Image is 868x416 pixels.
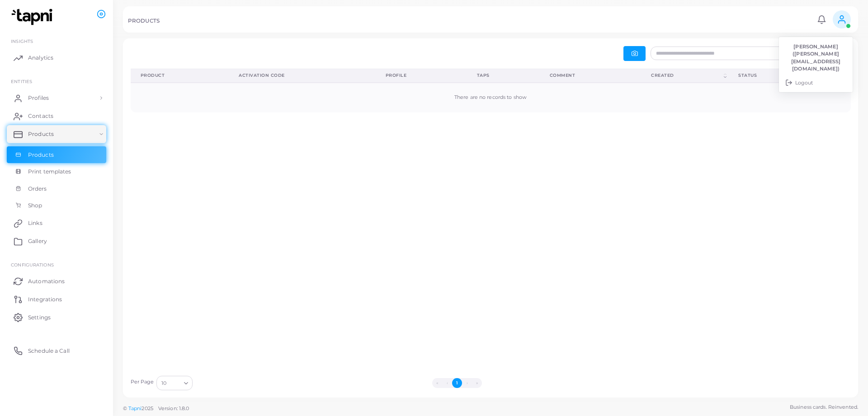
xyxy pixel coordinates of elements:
a: Contacts [7,107,106,125]
div: Product [141,72,219,79]
a: Products [7,146,106,164]
a: Settings [7,308,106,326]
span: Business cards. Reinvented. [790,403,858,411]
span: Products [28,151,54,159]
span: Configurations [11,262,54,267]
span: Print templates [28,168,71,176]
div: Comment [550,72,631,79]
a: Links [7,214,106,232]
div: Created [651,72,722,79]
span: Orders [28,185,47,193]
span: Profiles [28,94,49,102]
a: Schedule a Call [7,341,106,360]
span: 2025 [142,405,153,412]
a: Integrations [7,290,106,308]
span: INSIGHTS [11,38,33,44]
div: Status [738,72,800,79]
span: © [123,405,189,412]
ul: Pagination [195,378,719,388]
span: Schedule a Call [28,347,70,355]
span: 10 [161,379,166,388]
a: Products [7,125,106,143]
a: Gallery [7,232,106,250]
a: Orders [7,180,106,197]
div: Search for option [156,376,193,390]
span: Contacts [28,112,53,120]
span: Products [28,130,54,138]
span: ENTITIES [11,79,32,84]
a: Analytics [7,49,106,67]
input: Search for option [167,378,180,388]
span: Shop [28,201,42,210]
div: Activation Code [239,72,366,79]
div: There are no records to show [141,94,841,101]
a: Automations [7,272,106,290]
a: Profiles [7,89,106,107]
a: Shop [7,197,106,214]
a: Tapni [128,405,142,411]
span: Settings [28,313,51,322]
label: Per Page [131,379,154,386]
span: Logout [795,79,813,87]
div: Taps [477,72,530,79]
span: Links [28,219,42,227]
span: Version: 1.8.0 [158,405,189,411]
span: Integrations [28,295,62,304]
span: Automations [28,277,65,285]
h5: PRODUCTS [128,18,160,24]
span: Analytics [28,54,53,62]
a: Print templates [7,163,106,180]
img: logo [8,9,58,25]
div: Profile [386,72,457,79]
button: Go to page 1 [452,378,462,388]
span: Gallery [28,237,47,245]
